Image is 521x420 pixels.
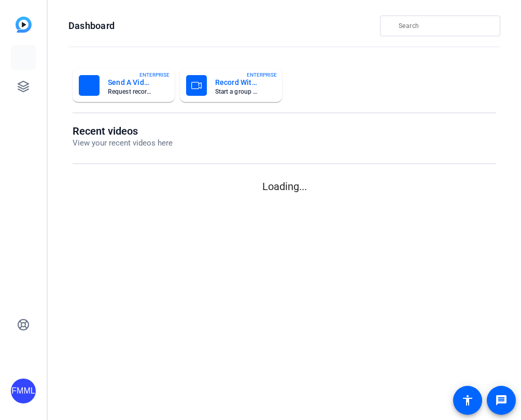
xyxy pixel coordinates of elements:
[247,71,277,79] span: ENTERPRISE
[215,76,259,89] mat-card-title: Record With Others
[16,17,32,33] img: blue-gradient.svg
[73,69,175,102] button: Send A Video RequestRequest recordings from anyone, anywhereENTERPRISE
[180,69,282,102] button: Record With OthersStart a group recording sessionENTERPRISE
[73,125,173,137] h1: Recent videos
[139,71,170,79] span: ENTERPRISE
[73,179,496,194] p: Loading...
[399,20,492,32] input: Search
[108,89,152,95] mat-card-subtitle: Request recordings from anyone, anywhere
[73,137,173,149] p: View your recent videos here
[215,89,259,95] mat-card-subtitle: Start a group recording session
[108,76,152,89] mat-card-title: Send A Video Request
[68,20,115,32] h1: Dashboard
[495,394,508,407] mat-icon: message
[11,379,36,403] div: FMML
[461,394,474,407] mat-icon: accessibility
